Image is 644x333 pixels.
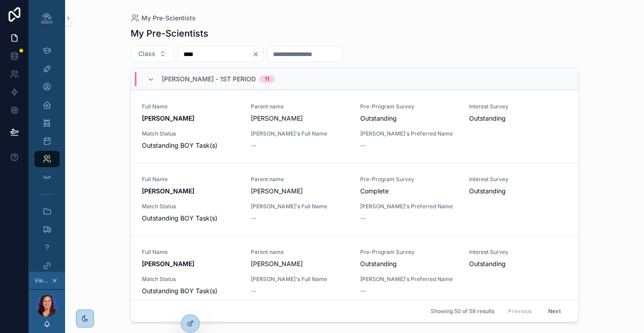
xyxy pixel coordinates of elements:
span: Match Status [142,203,240,210]
span: [PERSON_NAME]'s Full Name [251,276,349,283]
span: Viewing as [PERSON_NAME] [34,277,50,284]
span: [PERSON_NAME]'s Preferred Name [360,130,458,137]
a: Full Name[PERSON_NAME]Parent name[PERSON_NAME]Pre-Program SurveyOutstandingInterest SurveyOutstan... [131,90,578,163]
span: Outstanding [360,259,458,268]
span: My Pre-Scientists [141,14,196,23]
span: -- [251,286,256,295]
span: Class [138,49,155,58]
span: Showing 50 of 59 results [431,308,494,315]
span: Parent name [251,249,349,256]
span: -- [360,141,366,150]
span: Interest Survey [469,176,567,183]
strong: [PERSON_NAME] [142,187,194,195]
span: Complete [360,187,458,196]
span: Pre-Program Survey [360,249,458,256]
a: My Pre-Scientists [131,14,196,23]
span: -- [251,141,256,150]
span: Match Status [142,130,240,137]
button: Next [542,304,567,318]
span: -- [360,214,366,223]
button: Select Button [131,45,174,62]
span: Outstanding BOY Task(s) [142,141,240,150]
span: [PERSON_NAME]'s Full Name [251,203,349,210]
span: [PERSON_NAME] - 1st Period [162,75,256,84]
span: -- [360,286,366,295]
span: Pre-Program Survey [360,176,458,183]
span: Outstanding BOY Task(s) [142,286,240,295]
span: Outstanding [360,114,458,123]
div: scrollable content [29,36,65,272]
strong: [PERSON_NAME] [142,260,194,267]
span: [PERSON_NAME]'s Preferred Name [360,203,458,210]
span: Full Name [142,249,240,256]
span: Outstanding [469,187,567,196]
span: Full Name [142,103,240,110]
a: Full Name[PERSON_NAME]Parent name[PERSON_NAME]Pre-Program SurveyOutstandingInterest SurveyOutstan... [131,235,578,308]
span: Pre-Program Survey [360,103,458,110]
span: Match Status [142,276,240,283]
img: App logo [40,11,54,25]
span: [PERSON_NAME] [251,114,349,123]
button: Clear [252,51,263,58]
span: Full Name [142,176,240,183]
div: 11 [265,75,269,83]
span: [PERSON_NAME] [251,259,349,268]
span: -- [251,214,256,223]
span: [PERSON_NAME]'s Full Name [251,130,349,137]
span: Interest Survey [469,103,567,110]
strong: [PERSON_NAME] [142,114,194,122]
span: Outstanding [469,259,567,268]
h1: My Pre-Scientists [131,27,208,40]
span: Outstanding [469,114,567,123]
span: [PERSON_NAME]'s Preferred Name [360,276,458,283]
span: Parent name [251,176,349,183]
span: Outstanding BOY Task(s) [142,214,240,223]
span: Interest Survey [469,249,567,256]
a: Full Name[PERSON_NAME]Parent name[PERSON_NAME]Pre-Program SurveyCompleteInterest SurveyOutstandin... [131,163,578,235]
span: [PERSON_NAME] [251,187,349,196]
span: Parent name [251,103,349,110]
